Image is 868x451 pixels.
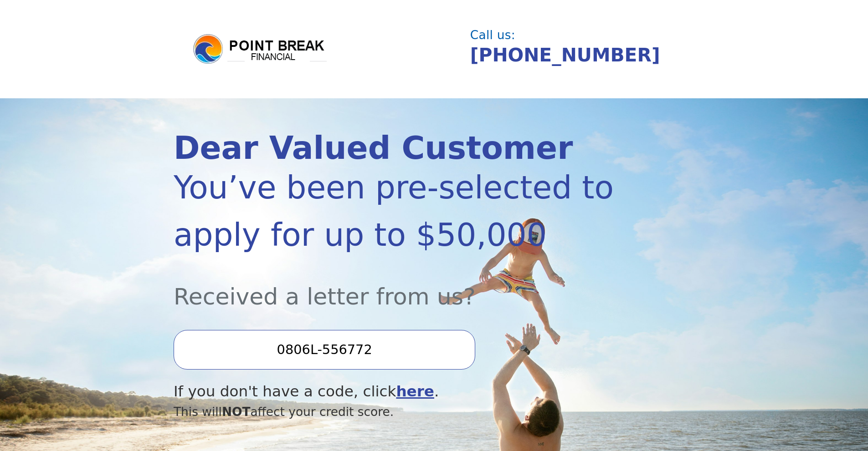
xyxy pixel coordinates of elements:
[174,380,616,403] div: If you don't have a code, click .
[470,44,660,66] a: [PHONE_NUMBER]
[396,383,434,400] a: here
[174,330,475,369] input: Enter your Offer Code:
[174,164,616,258] div: You’ve been pre-selected to apply for up to $50,000
[470,29,687,41] div: Call us:
[222,405,251,419] span: NOT
[192,33,329,66] img: logo.png
[174,403,616,421] div: This will affect your credit score.
[174,258,616,314] div: Received a letter from us?
[174,132,616,164] div: Dear Valued Customer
